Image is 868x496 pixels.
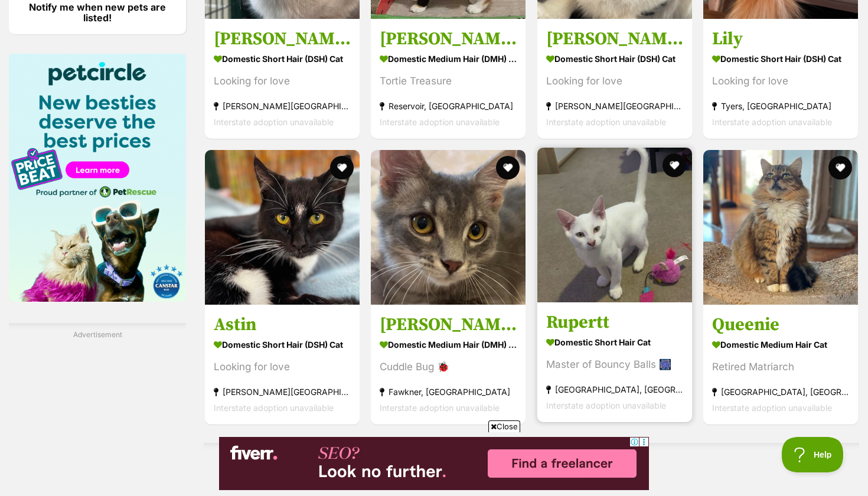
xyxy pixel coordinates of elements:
[371,19,526,139] a: [PERSON_NAME] Domestic Medium Hair (DMH) Cat Tortie Treasure Reservoir, [GEOGRAPHIC_DATA] Interst...
[546,73,683,89] div: Looking for love
[546,28,683,50] h3: [PERSON_NAME]
[488,420,520,432] span: Close
[380,73,517,89] div: Tortie Treasure
[712,98,849,114] strong: Tyers, [GEOGRAPHIC_DATA]
[214,117,334,127] span: Interstate adoption unavailable
[214,335,351,353] strong: Domestic Short Hair (DSH) Cat
[712,335,849,353] strong: Domestic Medium Hair Cat
[537,19,692,139] a: [PERSON_NAME] Domestic Short Hair (DSH) Cat Looking for love [PERSON_NAME][GEOGRAPHIC_DATA] Inter...
[663,154,686,177] button: favourite
[380,383,517,399] strong: Fawkner, [GEOGRAPHIC_DATA]
[380,98,517,114] strong: Reservoir, [GEOGRAPHIC_DATA]
[380,358,517,374] div: Cuddle Bug 🐞
[214,50,351,67] strong: Domestic Short Hair (DSH) Cat
[214,73,351,89] div: Looking for love
[712,73,849,89] div: Looking for love
[380,50,517,67] strong: Domestic Medium Hair (DMH) Cat
[712,28,849,50] h3: Lily
[9,54,186,302] img: Pet Circle promo banner
[712,313,849,335] h3: Queenie
[205,150,360,305] img: Astin - Domestic Short Hair (DSH) Cat
[214,28,351,50] h3: [PERSON_NAME]
[380,117,500,127] span: Interstate adoption unavailable
[703,19,858,139] a: Lily Domestic Short Hair (DSH) Cat Looking for love Tyers, [GEOGRAPHIC_DATA] Interstate adoption ...
[712,358,849,374] div: Retired Matriarch
[205,19,360,139] a: [PERSON_NAME] Domestic Short Hair (DSH) Cat Looking for love [PERSON_NAME][GEOGRAPHIC_DATA] Inter...
[371,304,526,424] a: [PERSON_NAME] Domestic Medium Hair (DMH) Cat Cuddle Bug 🐞 Fawkner, [GEOGRAPHIC_DATA] Interstate a...
[214,402,334,412] span: Interstate adoption unavailable
[546,311,683,333] h3: Rupertt
[712,402,832,412] span: Interstate adoption unavailable
[828,156,852,180] button: favourite
[205,304,360,424] a: Astin Domestic Short Hair (DSH) Cat Looking for love [PERSON_NAME][GEOGRAPHIC_DATA] Interstate ad...
[537,148,692,302] img: Rupertt - Domestic Short Hair Cat
[214,383,351,399] strong: [PERSON_NAME][GEOGRAPHIC_DATA]
[703,304,858,424] a: Queenie Domestic Medium Hair Cat Retired Matriarch [GEOGRAPHIC_DATA], [GEOGRAPHIC_DATA] Interstat...
[497,156,520,180] button: favourite
[546,381,683,397] strong: [GEOGRAPHIC_DATA], [GEOGRAPHIC_DATA]
[546,400,666,410] span: Interstate adoption unavailable
[546,98,683,114] strong: [PERSON_NAME][GEOGRAPHIC_DATA]
[380,335,517,353] strong: Domestic Medium Hair (DMH) Cat
[214,358,351,374] div: Looking for love
[546,356,683,372] div: Master of Bouncy Balls 🎆
[380,402,500,412] span: Interstate adoption unavailable
[712,383,849,399] strong: [GEOGRAPHIC_DATA], [GEOGRAPHIC_DATA]
[546,117,666,127] span: Interstate adoption unavailable
[214,313,351,335] h3: Astin
[371,150,526,305] img: Shane - Domestic Medium Hair (DMH) Cat
[214,98,351,114] strong: [PERSON_NAME][GEOGRAPHIC_DATA]
[546,333,683,350] strong: Domestic Short Hair Cat
[330,156,354,180] button: favourite
[380,313,517,335] h3: [PERSON_NAME]
[537,302,692,422] a: Rupertt Domestic Short Hair Cat Master of Bouncy Balls 🎆 [GEOGRAPHIC_DATA], [GEOGRAPHIC_DATA] Int...
[782,437,844,472] iframe: Help Scout Beacon - Open
[219,437,649,490] iframe: Advertisement
[703,150,858,305] img: Queenie - Domestic Medium Hair Cat
[712,117,832,127] span: Interstate adoption unavailable
[380,28,517,50] h3: [PERSON_NAME]
[712,50,849,67] strong: Domestic Short Hair (DSH) Cat
[546,50,683,67] strong: Domestic Short Hair (DSH) Cat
